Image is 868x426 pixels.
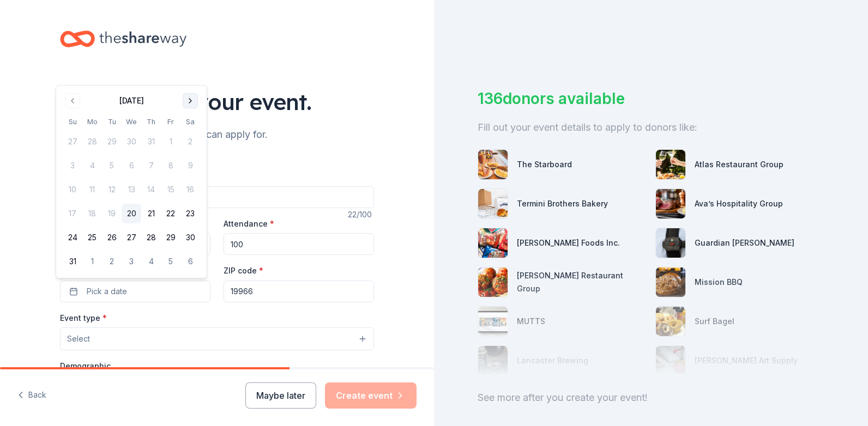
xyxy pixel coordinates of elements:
[695,236,794,249] div: Guardian [PERSON_NAME]
[82,228,102,247] button: 25
[82,252,102,271] button: 1
[60,281,210,302] button: Pick a date
[63,228,82,247] button: 24
[119,94,144,107] div: [DATE]
[517,158,572,171] div: The Starboard
[180,228,200,247] button: 30
[60,313,107,324] label: Event type
[695,197,783,210] div: Ava’s Hospitality Group
[102,116,122,127] th: Tuesday
[17,384,46,407] button: Back
[60,126,374,143] div: We'll find in-kind donations you can apply for.
[695,158,783,171] div: Atlas Restaurant Group
[102,252,122,271] button: 2
[245,382,316,409] button: Maybe later
[141,116,161,127] th: Thursday
[141,228,161,247] button: 28
[63,252,82,271] button: 31
[478,87,824,110] div: 136 donors available
[122,204,141,223] button: 20
[122,228,141,247] button: 27
[102,228,122,247] button: 26
[478,389,824,406] div: See more after you create your event!
[224,218,274,229] label: Attendance
[183,93,198,108] button: Go to next month
[82,116,102,127] th: Monday
[224,233,374,255] input: 20
[87,285,127,298] span: Pick a date
[478,228,508,258] img: photo for Herr Foods Inc.
[348,208,374,221] div: 22 /100
[180,252,200,271] button: 6
[60,87,374,117] div: Tell us about your event.
[161,204,180,223] button: 22
[141,204,161,223] button: 21
[161,252,180,271] button: 5
[122,252,141,271] button: 3
[63,116,82,127] th: Sunday
[224,281,374,302] input: 12345 (U.S. only)
[60,186,374,208] input: Spring Fundraiser
[656,150,685,179] img: photo for Atlas Restaurant Group
[161,228,180,247] button: 29
[478,150,508,179] img: photo for The Starboard
[224,265,263,276] label: ZIP code
[517,236,620,249] div: [PERSON_NAME] Foods Inc.
[180,204,200,223] button: 23
[517,197,608,210] div: Termini Brothers Bakery
[122,116,141,127] th: Wednesday
[67,332,90,345] span: Select
[656,189,685,218] img: photo for Ava’s Hospitality Group
[60,361,111,372] label: Demographic
[180,116,200,127] th: Saturday
[60,327,374,350] button: Select
[65,93,80,108] button: Go to previous month
[478,189,508,218] img: photo for Termini Brothers Bakery
[161,116,180,127] th: Friday
[478,119,824,136] div: Fill out your event details to apply to donors like:
[141,252,161,271] button: 4
[656,228,685,258] img: photo for Guardian Angel Device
